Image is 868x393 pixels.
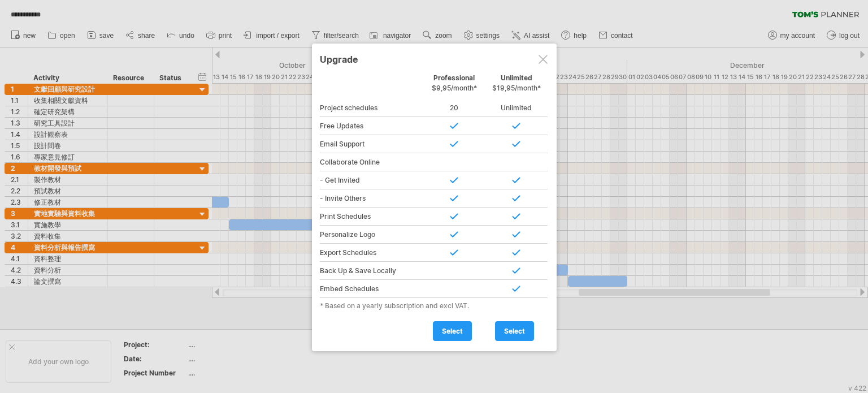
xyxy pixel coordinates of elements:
[320,301,549,310] div: * Based on a yearly subscription and excl VAT.
[432,84,477,92] span: $9,95/month*
[320,226,423,244] div: Personalize Logo
[442,327,463,335] span: select
[320,99,423,117] div: Project schedules
[504,327,525,335] span: select
[492,84,541,92] span: $19,95/month*
[320,244,423,262] div: Export Schedules
[320,135,423,153] div: Email Support
[320,171,423,189] div: - Get Invited
[320,117,423,135] div: Free Updates
[423,99,485,117] div: 20
[320,208,423,226] div: Print Schedules
[320,262,423,280] div: Back Up & Save Locally
[485,74,548,98] div: Unlimited
[495,321,534,341] a: select
[320,280,423,298] div: Embed Schedules
[433,321,472,341] a: select
[320,189,423,208] div: - Invite Others
[320,49,549,69] div: Upgrade
[423,74,485,98] div: Professional
[320,153,423,171] div: Collaborate Online
[485,99,548,117] div: Unlimited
